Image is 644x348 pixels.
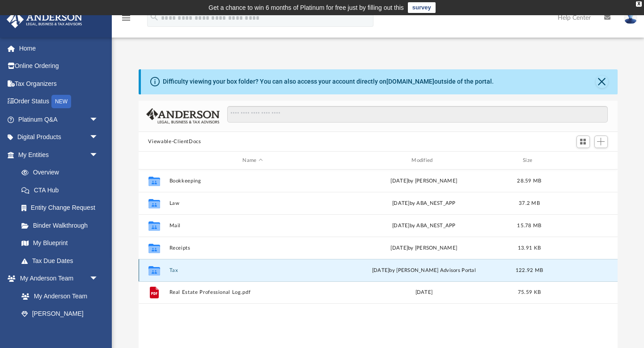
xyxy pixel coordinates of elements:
[636,1,642,7] div: close
[515,268,542,273] span: 122.92 MB
[517,223,541,228] span: 15.78 MB
[596,76,608,88] button: Close
[6,146,112,164] a: My Entitiesarrow_drop_down
[13,252,112,270] a: Tax Due Dates
[149,12,159,22] i: search
[340,244,508,252] div: [DATE] by [PERSON_NAME]
[13,181,112,199] a: CTA Hub
[6,93,112,111] a: Order StatusNEW
[340,199,508,208] div: [DATE] by ABA_NEST_APP
[169,178,336,184] button: Bookkeeping
[169,200,336,206] button: Law
[227,106,607,123] input: Search files and folders
[13,287,103,305] a: My Anderson Team
[13,234,107,252] a: My Blueprint
[6,110,112,128] a: Platinum Q&Aarrow_drop_down
[121,13,131,23] i: menu
[551,157,614,165] div: id
[169,223,336,229] button: Mail
[89,146,107,164] span: arrow_drop_down
[142,157,165,165] div: id
[169,290,336,296] button: Real Estate Professional Log.pdf
[624,11,637,24] img: User Pic
[148,138,201,146] button: Viewable-ClientDocs
[89,110,107,129] span: arrow_drop_down
[517,290,540,295] span: 75.59 KB
[89,128,107,147] span: arrow_drop_down
[163,77,494,86] div: Difficulty viewing your box folder? You can also access your account directly on outside of the p...
[594,136,608,148] button: Add
[89,270,107,288] span: arrow_drop_down
[517,246,540,250] span: 13.91 KB
[519,201,540,206] span: 37.2 MB
[169,157,336,165] div: Name
[51,95,71,108] div: NEW
[6,128,112,146] a: Digital Productsarrow_drop_down
[13,216,112,234] a: Binder Walkthrough
[121,17,131,23] a: menu
[340,289,508,297] div: [DATE]
[340,267,508,275] div: [DATE] by [PERSON_NAME] Advisors Portal
[517,178,541,183] span: 28.59 MB
[6,39,112,57] a: Home
[4,11,85,28] img: Anderson Advisors Platinum Portal
[340,157,507,165] div: Modified
[13,305,107,334] a: [PERSON_NAME] System
[13,199,112,217] a: Entity Change Request
[6,57,112,75] a: Online Ordering
[340,222,508,230] div: [DATE] by ABA_NEST_APP
[13,164,112,182] a: Overview
[576,136,590,148] button: Switch to Grid View
[511,157,547,165] div: Size
[208,2,404,13] div: Get a chance to win 6 months of Platinum for free just by filling out this
[340,177,508,185] div: [DATE] by [PERSON_NAME]
[386,78,434,85] a: [DOMAIN_NAME]
[6,75,112,93] a: Tax Organizers
[169,245,336,251] button: Receipts
[6,270,107,288] a: My Anderson Teamarrow_drop_down
[408,2,436,13] a: survey
[169,267,336,273] button: Tax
